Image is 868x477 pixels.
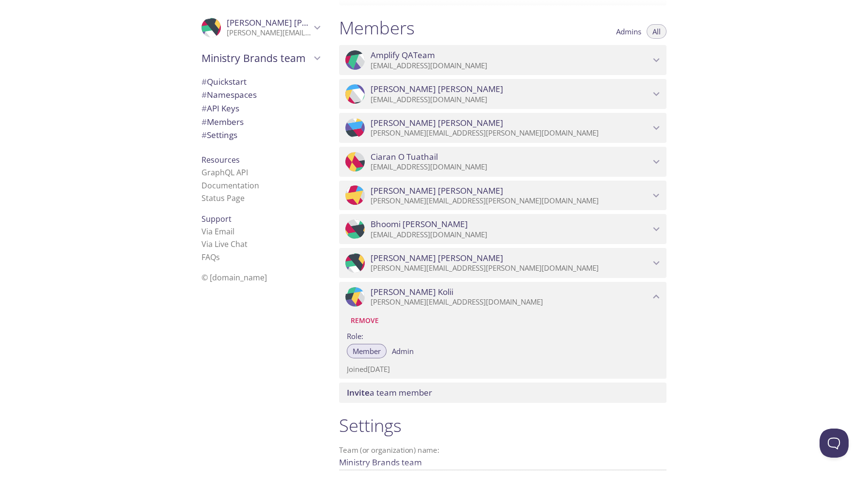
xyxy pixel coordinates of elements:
[347,328,659,342] label: Role:
[201,76,207,87] span: #
[201,129,237,140] span: Settings
[339,147,666,177] div: Ciaran O Tuathail
[201,103,239,114] span: API Keys
[201,167,248,178] a: GraphQL API
[647,24,666,39] button: All
[371,253,503,263] span: [PERSON_NAME] [PERSON_NAME]
[371,162,650,172] p: [EMAIL_ADDRESS][DOMAIN_NAME]
[371,185,503,196] span: [PERSON_NAME] [PERSON_NAME]
[339,79,666,109] div: Loretta Dudden
[371,287,453,297] span: [PERSON_NAME] Kolii
[351,315,379,326] span: Remove
[339,383,666,403] div: Invite a team member
[227,17,359,28] span: [PERSON_NAME] [PERSON_NAME]
[371,128,650,138] p: [PERSON_NAME][EMAIL_ADDRESS][PERSON_NAME][DOMAIN_NAME]
[339,181,666,211] div: Akhil Gopalakrishnan
[610,24,647,39] button: Admins
[339,282,666,312] div: Rupasri Kolii
[201,51,311,65] span: Ministry Brands team
[201,116,244,127] span: Members
[201,103,207,114] span: #
[201,180,259,191] a: Documentation
[201,76,247,87] span: Quickstart
[194,75,327,89] div: Quickstart
[371,196,650,206] p: [PERSON_NAME][EMAIL_ADDRESS][PERSON_NAME][DOMAIN_NAME]
[371,297,650,307] p: [PERSON_NAME][EMAIL_ADDRESS][DOMAIN_NAME]
[339,113,666,143] div: Eric Wafford
[201,154,240,165] span: Resources
[201,272,267,283] span: © [DOMAIN_NAME]
[194,46,327,71] div: Ministry Brands team
[201,116,207,127] span: #
[194,12,327,44] div: Syed ahmed
[201,89,207,100] span: #
[339,214,666,244] div: Bhoomi Dodiya
[201,89,257,100] span: Namespaces
[339,45,666,75] div: Amplify QATeam
[194,128,327,142] div: Team Settings
[371,84,503,94] span: [PERSON_NAME] [PERSON_NAME]
[371,263,650,273] p: [PERSON_NAME][EMAIL_ADDRESS][PERSON_NAME][DOMAIN_NAME]
[339,248,666,278] div: Syed ahmed
[216,252,220,262] span: s
[339,415,666,436] h1: Settings
[201,193,245,203] a: Status Page
[371,95,650,105] p: [EMAIL_ADDRESS][DOMAIN_NAME]
[201,252,220,262] a: FAQ
[201,226,234,237] a: Via Email
[227,28,311,38] p: [PERSON_NAME][EMAIL_ADDRESS][PERSON_NAME][DOMAIN_NAME]
[201,214,232,224] span: Support
[386,344,419,358] button: Admin
[201,129,207,140] span: #
[371,61,650,71] p: [EMAIL_ADDRESS][DOMAIN_NAME]
[194,102,327,115] div: API Keys
[371,50,435,61] span: Amplify QATeam
[347,387,370,398] span: Invite
[371,219,468,230] span: Bhoomi [PERSON_NAME]
[339,446,440,454] label: Team (or organization) name:
[371,118,503,128] span: [PERSON_NAME] [PERSON_NAME]
[201,239,248,249] a: Via Live Chat
[371,230,650,240] p: [EMAIL_ADDRESS][DOMAIN_NAME]
[347,364,659,374] p: Joined [DATE]
[347,344,387,358] button: Member
[194,115,327,129] div: Members
[820,429,849,458] iframe: Help Scout Beacon - Open
[194,88,327,102] div: Namespaces
[339,17,415,39] h1: Members
[347,313,383,328] button: Remove
[371,152,438,162] span: Ciaran O Tuathail
[347,387,432,398] span: a team member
